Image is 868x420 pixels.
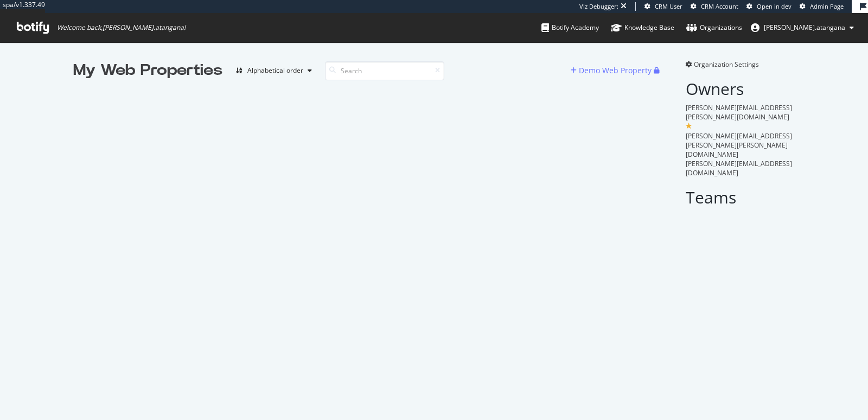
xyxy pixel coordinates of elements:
[325,61,444,80] input: Search
[686,131,792,159] span: [PERSON_NAME][EMAIL_ADDRESS][PERSON_NAME][PERSON_NAME][DOMAIN_NAME]
[800,2,844,11] a: Admin Page
[686,159,792,177] span: [PERSON_NAME][EMAIL_ADDRESS][DOMAIN_NAME]
[644,2,682,11] a: CRM User
[686,13,742,42] a: Organizations
[691,2,738,11] a: CRM Account
[764,23,845,32] span: renaud.atangana
[686,188,795,206] h2: Teams
[541,13,599,42] a: Botify Academy
[742,19,863,36] button: [PERSON_NAME].atangana
[247,67,303,74] div: Alphabetical order
[686,22,742,33] div: Organizations
[73,60,222,81] div: My Web Properties
[579,65,652,76] div: Demo Web Property
[810,2,844,10] span: Admin Page
[757,2,792,10] span: Open in dev
[611,13,674,42] a: Knowledge Base
[541,22,599,33] div: Botify Academy
[571,62,654,79] button: Demo Web Property
[686,103,792,122] span: [PERSON_NAME][EMAIL_ADDRESS][PERSON_NAME][DOMAIN_NAME]
[686,80,795,98] h2: Owners
[579,2,618,11] div: Viz Debugger:
[611,22,674,33] div: Knowledge Base
[701,2,738,10] span: CRM Account
[231,62,316,79] button: Alphabetical order
[746,2,792,11] a: Open in dev
[694,60,759,69] span: Organization Settings
[57,23,186,32] span: Welcome back, [PERSON_NAME].atangana !
[655,2,682,10] span: CRM User
[571,66,654,75] a: Demo Web Property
